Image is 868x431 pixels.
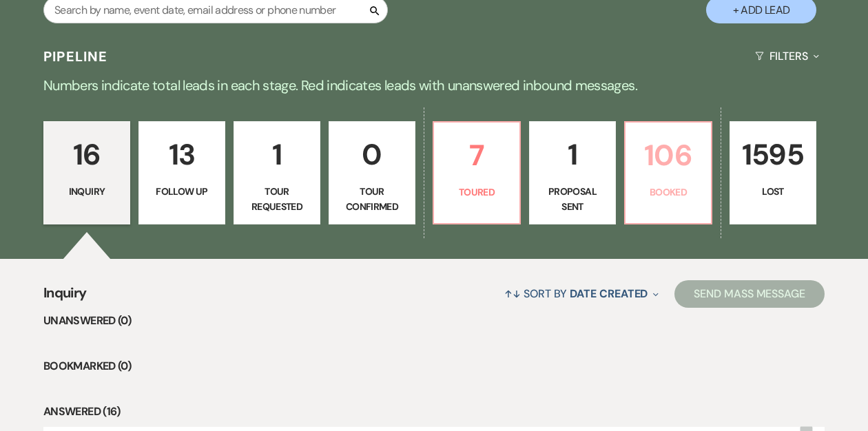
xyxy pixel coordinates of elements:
p: 13 [147,132,216,178]
li: Bookmarked (0) [43,357,825,375]
li: Unanswered (0) [43,312,825,330]
span: Inquiry [43,282,87,312]
p: Lost [738,184,807,199]
span: ↑↓ [504,286,521,301]
p: 1 [538,132,607,178]
button: Sort By Date Created [499,275,664,312]
button: Filters [750,38,825,74]
p: Inquiry [52,184,121,199]
a: 106Booked [624,121,712,224]
p: 0 [338,132,406,178]
p: 106 [634,132,703,178]
h3: Pipeline [43,47,108,66]
a: 13Follow Up [138,121,225,224]
p: Follow Up [147,184,216,199]
button: Send Mass Message [674,280,825,308]
p: Toured [442,185,511,200]
a: 1595Lost [730,121,816,224]
span: Date Created [570,286,648,301]
p: Proposal Sent [538,184,607,215]
a: 16Inquiry [43,121,130,224]
p: 1 [242,132,311,178]
p: 7 [442,132,511,178]
a: 1Tour Requested [234,121,320,224]
p: Booked [634,185,703,200]
a: 1Proposal Sent [529,121,616,224]
p: Tour Confirmed [338,184,406,215]
li: Answered (16) [43,403,825,421]
a: 7Toured [433,121,521,224]
p: 16 [52,132,121,178]
a: 0Tour Confirmed [329,121,415,224]
p: Tour Requested [242,184,311,215]
p: 1595 [738,132,807,178]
